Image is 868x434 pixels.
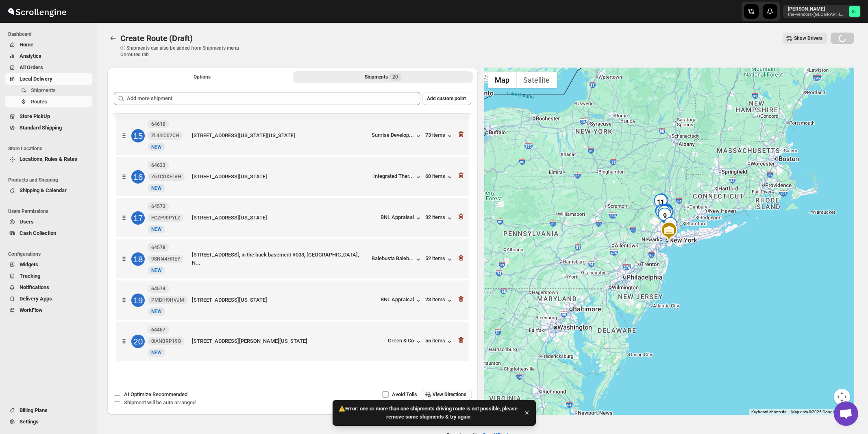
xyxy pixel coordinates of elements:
span: Settings [20,419,39,425]
b: 64457 [151,327,165,333]
button: Show satellite imagery [517,72,557,88]
span: Map data ©2025 Google [791,410,835,414]
span: Locations, Rules & Rates [20,156,77,162]
button: 32 items [426,214,454,222]
span: ZL44IC02CH [151,132,179,139]
span: NEW [151,309,162,314]
img: ScrollEngine [7,1,67,22]
button: Show street map [488,72,517,88]
span: Home [20,42,33,48]
div: [STREET_ADDRESS][US_STATE][US_STATE] [192,132,369,140]
div: 55 items [426,338,454,346]
span: Shipping & Calendar [20,187,67,193]
div: Sunrise Develop... [372,132,414,138]
button: Green & Co [388,338,422,346]
button: WorkFlow [5,305,92,316]
span: Users [20,219,34,225]
div: 20 [658,204,674,220]
span: Dashboard [8,31,94,37]
button: Add custom point [422,92,471,105]
b: 64633 [151,162,165,168]
span: Add custom point [427,95,466,102]
button: All Route Options [112,71,292,83]
button: Tracking [5,270,92,282]
button: Balebusta Baleb... [372,255,422,263]
button: Map camera controls [834,389,850,405]
span: Avoid Tolls [392,391,418,397]
button: Billing Plans [5,405,92,416]
span: 20 [392,74,398,80]
div: 16 [131,170,145,184]
button: Selected Shipments [293,71,472,83]
button: Sunrise Develop... [372,132,422,140]
div: 19 [131,294,145,307]
span: Recommended [152,391,187,397]
div: [STREET_ADDRESS], in the back basement #003, [GEOGRAPHIC_DATA], N... [192,251,369,267]
span: Products and Shipping [8,177,94,183]
span: NEW [151,144,162,150]
button: 52 items [426,255,454,263]
button: Settings [5,416,92,427]
button: Widgets [5,259,92,270]
div: 1964574PMBIH9HVJMNEW[STREET_ADDRESS][US_STATE]BNL Appraisal23 items [116,281,469,320]
div: Integrated Ther... [374,173,414,179]
button: 60 items [426,173,454,181]
button: Shipping & Calendar [5,185,92,196]
button: Notifications [5,282,92,293]
button: All Orders [5,62,92,73]
div: 73 items [426,132,454,140]
div: [STREET_ADDRESS][US_STATE] [192,214,378,222]
div: 1664633Z6TCDXFLVHNEW[STREET_ADDRESS][US_STATE]Integrated Ther...60 items [116,157,469,196]
button: Delivery Apps [5,293,92,305]
span: Shipments [31,87,56,93]
b: 64610 [151,121,165,127]
button: BNL Appraisal [381,214,422,222]
span: Options [194,74,211,80]
div: Open chat [834,401,858,426]
p: [PERSON_NAME] [788,6,846,12]
div: 1764573FGZF90PYLZNEW[STREET_ADDRESS][US_STATE]BNL Appraisal32 items [116,198,469,237]
span: All Orders [20,64,43,70]
button: 23 items [426,296,454,305]
span: 9SNI44HREY [151,256,180,262]
span: NEW [151,185,162,191]
div: 15 [131,129,145,142]
button: Home [5,39,92,50]
span: PMBIH9HVJM [151,297,184,303]
div: Balebusta Baleb... [372,255,414,261]
span: WorkFlow [20,307,43,313]
button: Locations, Rules & Rates [5,153,92,165]
span: 0IANBRP19Q [151,338,181,344]
span: Create Route (Draft) [120,33,193,43]
button: Users [5,216,92,228]
span: Z6TCDXFLVH [151,173,181,180]
div: 13 [654,204,670,220]
span: Standard Shipping [20,125,62,131]
span: Analytics [20,53,41,59]
div: Selected Shipments [107,85,478,368]
span: Delivery Apps [20,296,52,302]
div: [STREET_ADDRESS][US_STATE] [192,173,370,181]
button: BNL Appraisal [381,296,422,305]
span: Shipment will be auto arranged [124,399,196,406]
span: Cash Collection [20,230,56,236]
span: Routes [31,99,47,105]
button: Routes [5,96,92,107]
button: Cash Collection [5,228,92,239]
div: 1564610ZL44IC02CHNEW[STREET_ADDRESS][US_STATE][US_STATE]Sunrise Develop...73 items [116,116,469,155]
span: Simcha Trieger [849,6,860,17]
b: 64574 [151,286,165,292]
button: User menu [783,5,861,18]
div: 14 [662,217,679,233]
span: NEW [151,267,162,273]
span: NEW [151,350,162,355]
div: 20644570IANBRP19QNEW[STREET_ADDRESS][PERSON_NAME][US_STATE]Green & Co55 items [116,322,469,361]
span: Local Delivery [20,76,52,82]
span: Widgets [20,261,38,267]
span: Billing Plans [20,407,48,413]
